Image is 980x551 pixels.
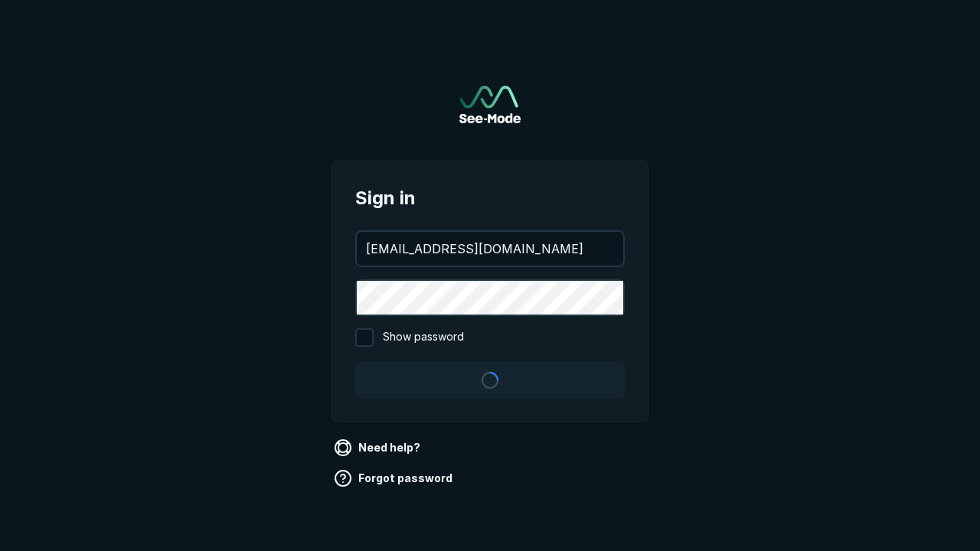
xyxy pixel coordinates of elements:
a: Go to sign in [459,86,521,123]
a: Need help? [331,435,426,460]
span: Show password [383,328,464,347]
input: your@email.com [357,232,623,266]
img: See-Mode Logo [459,86,521,123]
a: Forgot password [331,466,459,491]
span: Sign in [355,184,625,212]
